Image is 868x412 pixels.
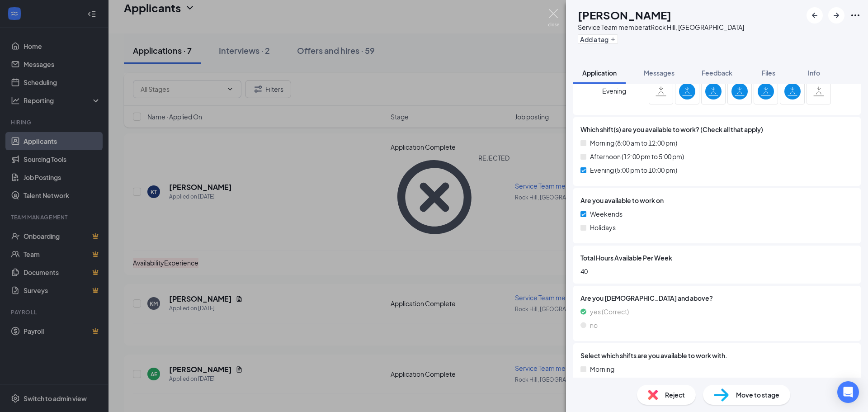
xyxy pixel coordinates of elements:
[580,266,854,276] span: 40
[590,152,684,161] span: Afternoon (12:00 pm to 5:00 pm)
[580,293,713,303] span: Are you [DEMOGRAPHIC_DATA] and above?
[808,69,820,77] span: Info
[578,23,744,32] div: Service Team member at Rock Hill, [GEOGRAPHIC_DATA]
[580,253,672,263] span: Total Hours Available Per Week
[582,69,617,77] span: Application
[837,381,859,403] div: Open Intercom Messenger
[590,320,598,330] span: no
[828,7,844,24] button: ArrowRight
[809,10,820,21] svg: ArrowLeftNew
[831,10,842,21] svg: ArrowRight
[590,223,616,232] span: Holidays
[665,390,685,400] span: Reject
[610,37,616,42] svg: Plus
[736,390,779,400] span: Move to stage
[602,83,626,99] span: Evening
[807,7,823,24] button: ArrowLeftNew
[580,195,664,205] span: Are you available to work on
[762,69,775,77] span: Files
[590,364,614,374] span: Morning
[580,124,763,134] span: Which shift(s) are you available to work? (Check all that apply)
[580,350,727,360] span: Select which shifts are you available to work with.
[578,34,618,44] button: PlusAdd a tag
[850,10,861,21] svg: Ellipses
[590,165,677,175] span: Evening (5:00 pm to 10:00 pm)
[590,138,677,148] span: Morning (8:00 am to 12:00 pm)
[702,69,732,77] span: Feedback
[590,209,623,219] span: Weekends
[578,7,671,23] h1: [PERSON_NAME]
[644,69,675,77] span: Messages
[590,307,629,317] span: yes (Correct)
